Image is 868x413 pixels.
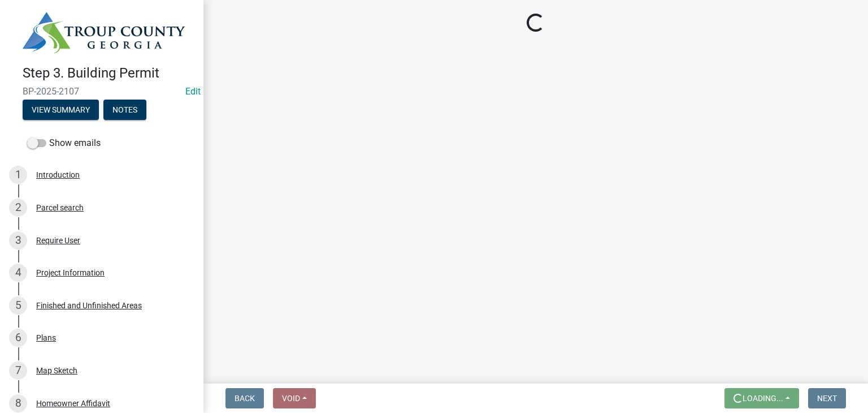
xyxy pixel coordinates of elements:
[36,302,142,309] div: Finished and Unfinished Areas
[273,388,316,408] button: Void
[23,86,181,97] span: BP-2025-2107
[36,204,84,212] div: Parcel search
[185,86,201,97] a: Edit
[9,264,27,282] div: 4
[23,106,99,115] wm-modal-confirm: Summary
[36,334,56,342] div: Plans
[36,269,105,277] div: Project Information
[235,394,255,403] span: Back
[23,100,99,120] button: View Summary
[36,367,77,375] div: Map Sketch
[9,362,27,380] div: 7
[103,106,146,115] wm-modal-confirm: Notes
[724,388,799,408] button: Loading...
[9,199,27,217] div: 2
[36,171,80,179] div: Introduction
[23,65,194,81] h4: Step 3. Building Permit
[9,394,27,412] div: 8
[743,394,783,403] span: Loading...
[9,296,27,315] div: 5
[36,236,80,244] div: Require User
[36,399,110,407] div: Homeowner Affidavit
[225,388,264,408] button: Back
[9,166,27,184] div: 1
[27,136,101,150] label: Show emails
[817,394,837,403] span: Next
[103,100,146,120] button: Notes
[23,12,185,53] img: Troup County, Georgia
[282,394,300,403] span: Void
[9,231,27,249] div: 3
[808,388,846,408] button: Next
[9,329,27,347] div: 6
[185,86,201,97] wm-modal-confirm: Edit Application Number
